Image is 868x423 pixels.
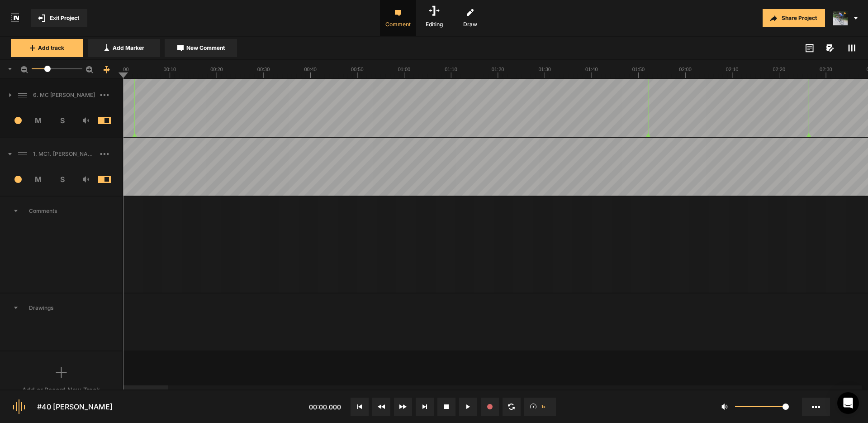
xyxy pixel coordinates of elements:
text: 01:30 [538,67,551,72]
text: 02:10 [726,67,739,72]
span: 6. MC [PERSON_NAME] [29,91,100,99]
text: 01:20 [492,67,504,72]
span: M [27,115,51,126]
text: 02:00 [679,67,692,72]
text: 00:40 [304,67,317,72]
div: Open Intercom Messenger [837,392,859,414]
span: 1. MC1. [PERSON_NAME].mp3 [29,150,100,158]
img: ACg8ocLxXzHjWyafR7sVkIfmxRufCxqaSAR27SDjuE-ggbMy1qqdgD8=s96-c [833,11,848,25]
text: 02:30 [820,67,832,72]
span: Exit Project [50,14,79,22]
button: Share Project [763,9,825,27]
button: 1x [524,398,556,416]
text: 00:30 [257,67,270,72]
div: #40 [PERSON_NAME] [37,401,113,412]
span: S [50,174,74,185]
span: Add Marker [113,44,144,52]
div: Add or Record New Track [22,385,100,394]
span: M [27,174,51,185]
text: 02:20 [773,67,785,72]
text: 00:10 [164,67,176,72]
button: Add Marker [88,39,160,57]
text: 01:50 [632,67,645,72]
span: New Comment [186,44,225,52]
text: 01:10 [445,67,457,72]
text: 00:50 [351,67,364,72]
button: Add track [11,39,83,57]
text: 01:00 [398,67,411,72]
text: 01:40 [585,67,598,72]
span: Add track [38,44,64,52]
text: 00:20 [210,67,223,72]
button: New Comment [165,39,237,57]
button: Exit Project [31,9,87,27]
span: S [50,115,74,126]
span: 00:00.000 [309,403,341,411]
